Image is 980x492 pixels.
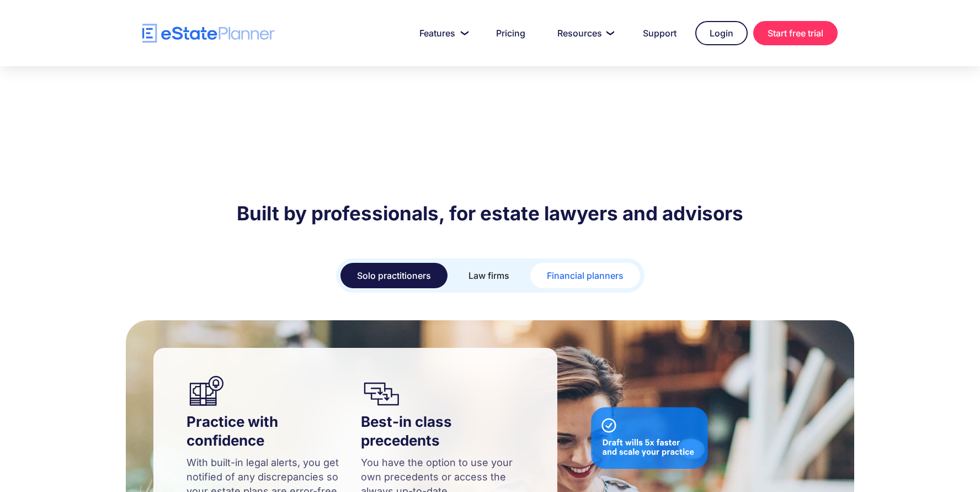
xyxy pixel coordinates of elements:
[361,412,524,450] h4: Best-in class precedents
[695,21,748,45] a: Login
[142,24,275,43] a: home
[187,412,350,450] h4: Practice with confidence
[406,22,477,44] a: Features
[187,375,324,407] img: an estate lawyer confident while drafting wills for their clients
[357,268,431,283] div: Solo practitioners
[630,22,690,44] a: Support
[483,22,539,44] a: Pricing
[361,375,499,407] img: icon of estate templates
[753,21,838,45] a: Start free trial
[468,268,509,283] div: Law firms
[547,268,624,283] div: Financial planners
[142,201,838,225] h2: Built by professionals, for estate lawyers and advisors
[544,22,624,44] a: Resources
